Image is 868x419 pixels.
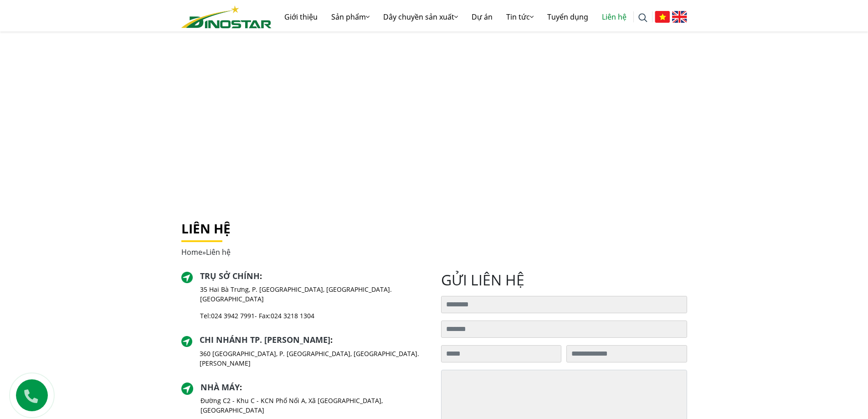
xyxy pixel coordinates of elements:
a: Chi nhánh TP. [PERSON_NAME] [200,334,330,345]
a: 024 3942 7991 [211,311,255,320]
img: logo [181,5,272,28]
img: English [672,11,687,23]
p: Đường C2 - Khu C - KCN Phố Nối A, Xã [GEOGRAPHIC_DATA], [GEOGRAPHIC_DATA] [200,396,427,415]
a: Dự án [465,2,499,31]
img: directer [181,383,194,395]
img: directer [181,272,193,284]
p: 35 Hai Bà Trưng, P. [GEOGRAPHIC_DATA], [GEOGRAPHIC_DATA]. [GEOGRAPHIC_DATA] [200,285,427,304]
a: Giới thiệu [277,2,324,31]
span: Liên hệ [206,247,231,257]
p: 360 [GEOGRAPHIC_DATA], P. [GEOGRAPHIC_DATA], [GEOGRAPHIC_DATA]. [PERSON_NAME] [200,349,427,368]
a: Sản phẩm [324,2,376,31]
a: Home [181,247,202,257]
a: Tuyển dụng [540,2,595,31]
h2: : [200,335,427,345]
a: 024 3218 1304 [271,311,314,320]
img: directer [181,336,192,347]
a: Nhà máy [200,382,240,393]
h2: gửi liên hệ [441,271,687,289]
h2: : [200,383,427,393]
img: Tiếng Việt [655,11,670,23]
h2: : [200,271,427,281]
a: Trụ sở chính [200,270,260,281]
a: Tin tức [499,2,540,31]
h1: Liên hệ [181,221,687,237]
span: » [181,247,231,257]
a: Dây chuyền sản xuất [376,2,465,31]
p: Tel: - Fax: [200,311,427,321]
a: Liên hệ [595,2,633,31]
img: search [638,13,647,22]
